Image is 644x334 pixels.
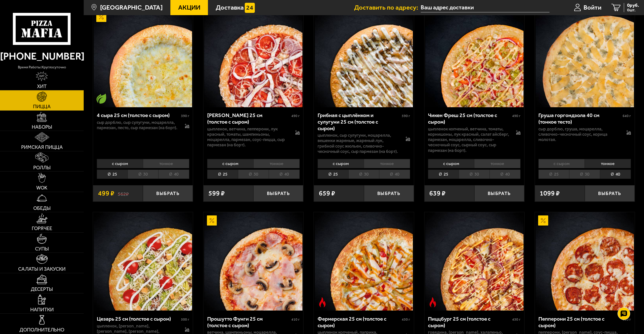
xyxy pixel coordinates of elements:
span: Горячее [32,226,52,231]
li: 40 [269,170,300,179]
span: Напитки [30,307,54,312]
span: 640 г [623,114,631,118]
li: 40 [379,170,410,179]
div: Чикен Фреш 25 см (толстое с сыром) [428,112,511,125]
li: тонкое [364,159,410,168]
span: Хит [37,84,47,89]
p: сыр дорблю, груша, моцарелла, сливочно-чесночный соус, корица молотая. [538,126,620,143]
img: Акционный [538,215,548,226]
div: [PERSON_NAME] 25 см (толстое с сыром) [207,112,290,125]
img: Острое блюдо [428,297,438,307]
div: Грибная с цыплёнком и сулугуни 25 см (толстое с сыром) [318,112,401,131]
li: с сыром [207,159,253,168]
img: Острое блюдо [317,297,327,307]
span: 0 руб. [627,3,639,8]
li: 30 [348,170,379,179]
span: 430 г [402,317,410,322]
img: Пепперони 25 см (толстое с сыром) [536,212,634,311]
li: 25 [318,170,348,179]
div: Груша горгондзола 40 см (тонкое тесто) [538,112,621,125]
li: 40 [158,170,189,179]
span: Супы [35,246,49,252]
img: Цезарь 25 см (толстое с сыром) [94,212,192,311]
div: Пиццбург 25 см (толстое с сыром) [428,316,511,328]
a: Острое блюдоФермерская 25 см (толстое с сыром) [314,212,414,311]
p: сыр дорблю, сыр сулугуни, моцарелла, пармезан, песто, сыр пармезан (на борт). [97,120,178,131]
li: тонкое [253,159,300,168]
li: с сыром [318,159,364,168]
span: Обеды [33,206,51,211]
li: 40 [489,170,520,179]
li: с сыром [428,159,474,168]
span: 590 г [402,114,410,118]
button: Выбрать [143,185,193,202]
img: Чикен Фреш 25 см (толстое с сыром) [425,9,524,107]
span: 639 ₽ [429,190,446,197]
li: 30 [569,170,600,179]
span: [GEOGRAPHIC_DATA] [100,4,163,11]
span: Роллы [33,165,51,170]
span: WOK [36,185,47,190]
span: 500 г [181,317,189,322]
span: Римская пицца [21,145,63,150]
img: Пиццбург 25 см (толстое с сыром) [425,212,524,311]
li: 25 [207,170,238,179]
span: 499 ₽ [98,190,114,197]
li: 40 [600,170,631,179]
span: 1099 ₽ [540,190,560,197]
li: 30 [459,170,489,179]
li: 30 [128,170,158,179]
s: 562 ₽ [118,190,129,197]
li: тонкое [474,159,520,168]
img: 15daf4d41897b9f0e9f617042186c801.svg [245,3,255,13]
span: Салаты и закуски [18,267,66,272]
button: Выбрать [253,185,303,202]
img: Фермерская 25 см (толстое с сыром) [315,212,413,311]
img: Акционный [207,215,217,226]
img: Грибная с цыплёнком и сулугуни 25 см (толстое с сыром) [315,9,413,107]
a: АкционныйПрошутто Фунги 25 см (толстое с сыром) [203,212,303,311]
p: цыпленок, сыр сулугуни, моцарелла, вешенки жареные, жареный лук, грибной соус Жюльен, сливочно-че... [318,133,399,154]
div: Фермерская 25 см (толстое с сыром) [318,316,401,328]
span: Наборы [32,125,52,130]
button: Выбрать [585,185,635,202]
span: Акции [178,4,200,11]
a: АкционныйВегетарианское блюдо4 сыра 25 см (толстое с сыром) [93,9,193,107]
li: 25 [428,170,459,179]
span: Десерты [31,287,53,292]
p: цыпленок копченый, ветчина, томаты, корнишоны, лук красный, салат айсберг, пармезан, моцарелла, с... [428,126,509,153]
span: 390 г [181,114,189,118]
span: 410 г [291,317,300,322]
li: 30 [238,170,269,179]
a: Чикен Фреш 25 см (толстое с сыром) [424,9,524,107]
span: 659 ₽ [319,190,335,197]
li: тонкое [585,159,631,168]
div: Цезарь 25 см (толстое с сыром) [97,316,180,322]
img: 4 сыра 25 см (толстое с сыром) [94,9,192,107]
a: Грибная с цыплёнком и сулугуни 25 см (толстое с сыром) [314,9,414,107]
p: цыпленок, ветчина, пепперони, лук красный, томаты, шампиньоны, моцарелла, пармезан, соус-пицца, с... [207,126,288,148]
span: 490 г [512,114,520,118]
span: Доставка [216,4,244,11]
li: с сыром [538,159,585,168]
li: 25 [97,170,128,179]
div: Пепперони 25 см (толстое с сыром) [538,316,621,328]
img: Акционный [96,12,106,22]
span: Доставить по адресу: [354,4,421,11]
img: Вегетарианское блюдо [96,94,106,104]
div: 4 сыра 25 см (толстое с сыром) [97,112,180,119]
a: АкционныйПепперони 25 см (толстое с сыром) [535,212,635,311]
span: 490 г [291,114,300,118]
a: Груша горгондзола 40 см (тонкое тесто) [535,9,635,107]
div: Прошутто Фунги 25 см (толстое с сыром) [207,316,290,328]
img: Прошутто Фунги 25 см (толстое с сыром) [204,212,302,311]
li: с сыром [97,159,143,168]
span: Войти [584,4,601,11]
li: тонкое [143,159,189,168]
a: Цезарь 25 см (толстое с сыром) [93,212,193,311]
img: Петровская 25 см (толстое с сыром) [204,9,302,107]
button: Выбрать [364,185,414,202]
span: Пицца [33,104,51,109]
input: Ваш адрес доставки [421,3,549,12]
a: Острое блюдоПиццбург 25 см (толстое с сыром) [424,212,524,311]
